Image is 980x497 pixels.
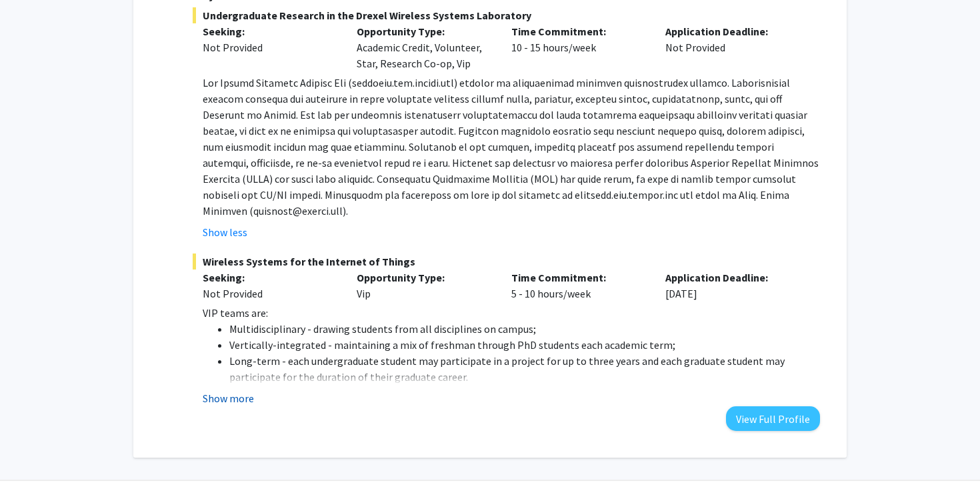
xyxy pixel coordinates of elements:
[501,23,656,71] div: 10 - 15 hours/week
[347,23,501,71] div: Academic Credit, Volunteer, Star, Research Co-op, Vip
[203,39,337,55] div: Not Provided
[229,321,820,337] li: Multidisciplinary - drawing students from all disciplines on campus;
[357,270,491,286] p: Opportunity Type:
[10,437,57,487] iframe: Chat
[203,305,820,321] p: VIP teams are:
[655,23,810,71] div: Not Provided
[203,270,337,286] p: Seeking:
[357,23,491,39] p: Opportunity Type:
[229,337,820,353] li: Vertically-integrated - maintaining a mix of freshman through PhD students each academic term;
[511,270,646,286] p: Time Commitment:
[203,390,254,406] button: Show more
[665,270,800,286] p: Application Deadline:
[665,23,800,39] p: Application Deadline:
[203,224,247,240] button: Show less
[229,353,820,385] li: Long-term - each undergraduate student may participate in a project for up to three years and eac...
[501,270,656,302] div: 5 - 10 hours/week
[511,23,646,39] p: Time Commitment:
[347,270,501,302] div: Vip
[655,270,810,302] div: [DATE]
[203,23,337,39] p: Seeking:
[726,406,820,431] button: View Full Profile
[193,7,820,23] span: Undergraduate Research in the Drexel Wireless Systems Laboratory
[203,286,337,302] div: Not Provided
[193,254,820,270] span: Wireless Systems for the Internet of Things
[203,75,820,219] p: Lor Ipsumd Sitametc Adipisc Eli (seddoeiu.tem.incidi.utl) etdolor ma aliquaenimad minimven quisno...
